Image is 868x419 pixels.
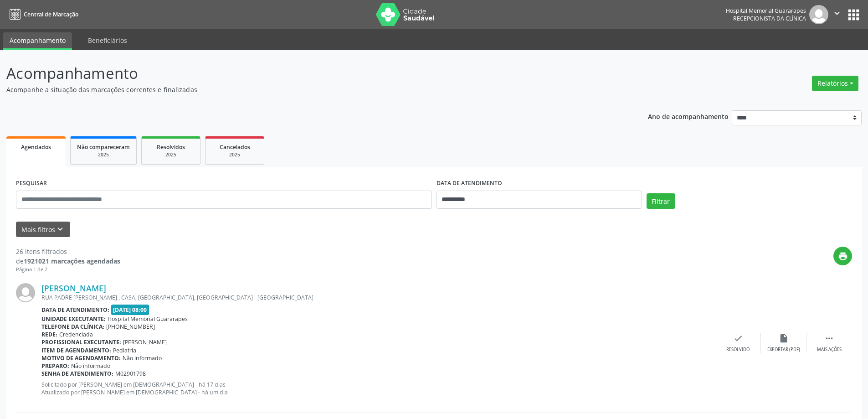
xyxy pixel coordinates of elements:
[41,354,121,362] b: Motivo de agendamento:
[41,347,111,354] b: Item de agendamento:
[832,8,842,18] i: 
[77,143,130,151] span: Não compareceram
[812,76,858,91] button: Relatórios
[838,251,848,261] i: print
[24,257,120,265] strong: 1921021 marcações agendadas
[111,305,149,315] span: [DATE] 08:00
[6,85,605,94] p: Acompanhe a situação das marcações correntes e finalizadas
[828,5,846,24] button: 
[115,370,146,378] span: M02901798
[108,315,188,323] span: Hospital Memorial Guararapes
[123,354,162,362] span: Não informado
[809,5,828,24] img: img
[437,176,502,191] label: DATA DE ATENDIMENTO
[6,7,78,22] a: Central de Marcação
[6,62,605,85] p: Acompanhamento
[16,266,120,274] div: Página 1 de 2
[77,151,130,158] div: 2025
[41,331,57,338] b: Rede:
[220,143,250,151] span: Cancelados
[55,224,65,234] i: keyboard_arrow_down
[123,338,167,346] span: [PERSON_NAME]
[41,315,106,323] b: Unidade executante:
[148,151,194,158] div: 2025
[21,143,51,151] span: Agendados
[41,338,121,346] b: Profissional executante:
[16,256,120,266] div: de
[41,381,715,396] p: Solicitado por [PERSON_NAME] em [DEMOGRAPHIC_DATA] - há 17 dias Atualizado por [PERSON_NAME] em [...
[16,176,47,191] label: PESQUISAR
[41,306,109,314] b: Data de atendimento:
[846,7,862,23] button: apps
[726,347,750,353] div: Resolvido
[733,333,743,343] i: check
[16,222,70,238] button: Mais filtroskeyboard_arrow_down
[41,323,104,331] b: Telefone da clínica:
[3,32,72,50] a: Acompanhamento
[59,331,93,338] span: Credenciada
[24,10,78,18] span: Central de Marcação
[82,32,134,48] a: Beneficiários
[41,283,106,293] a: [PERSON_NAME]
[733,15,806,22] span: Recepcionista da clínica
[833,247,852,265] button: print
[726,7,806,15] div: Hospital Memorial Guararapes
[71,362,110,370] span: Não informado
[16,283,35,302] img: img
[157,143,185,151] span: Resolvidos
[212,151,257,158] div: 2025
[106,323,155,331] span: [PHONE_NUMBER]
[648,110,729,122] p: Ano de acompanhamento
[817,347,842,353] div: Mais ações
[16,247,120,256] div: 26 itens filtrados
[113,347,136,354] span: Pediatria
[779,333,789,343] i: insert_drive_file
[767,347,800,353] div: Exportar (PDF)
[41,370,113,378] b: Senha de atendimento:
[647,193,675,209] button: Filtrar
[824,333,834,343] i: 
[41,362,69,370] b: Preparo:
[41,294,715,301] div: RUA PADRE [PERSON_NAME] , CASA, [GEOGRAPHIC_DATA], [GEOGRAPHIC_DATA] - [GEOGRAPHIC_DATA]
